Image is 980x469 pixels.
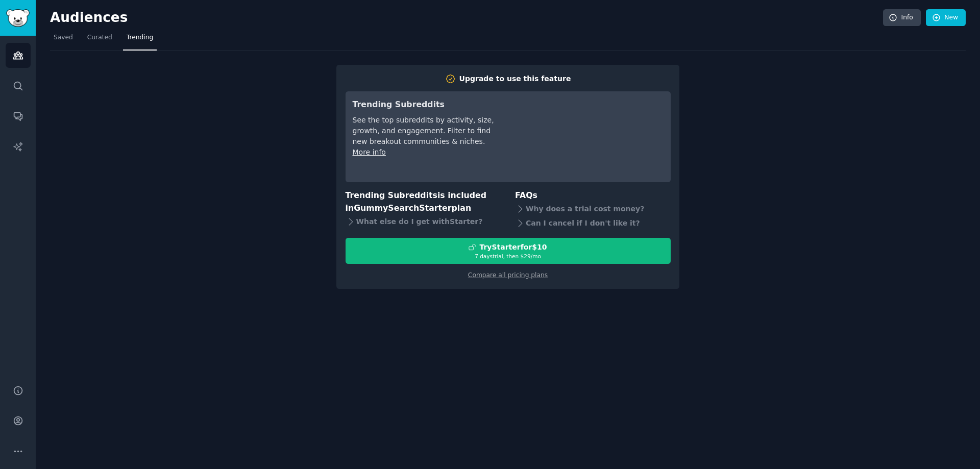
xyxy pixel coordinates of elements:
a: Compare all pricing plans [468,271,548,279]
div: 7 days trial, then $ 29 /mo [346,253,670,260]
a: Saved [50,30,77,51]
div: Upgrade to use this feature [459,73,571,84]
div: See the top subreddits by activity, size, growth, and engagement. Filter to find new breakout com... [353,115,496,147]
span: Trending [127,33,153,42]
a: Info [883,9,921,27]
a: New [926,9,966,27]
a: Trending [123,30,157,51]
span: GummySearch Starter [354,203,451,213]
button: TryStarterfor$107 daystrial, then $29/mo [346,238,671,264]
iframe: YouTube video player [510,98,664,175]
a: Curated [84,30,116,51]
div: What else do I get with Starter ? [346,214,501,229]
div: Why does a trial cost money? [515,202,671,216]
h3: Trending Subreddits is included in plan [346,189,501,214]
div: Can I cancel if I don't like it? [515,216,671,231]
img: GummySearch logo [6,9,30,27]
h3: FAQs [515,189,671,202]
div: Try Starter for $10 [479,242,547,253]
h3: Trending Subreddits [353,98,496,111]
h2: Audiences [50,10,883,26]
span: Saved [54,33,73,42]
span: Curated [87,33,112,42]
a: More info [353,148,386,156]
